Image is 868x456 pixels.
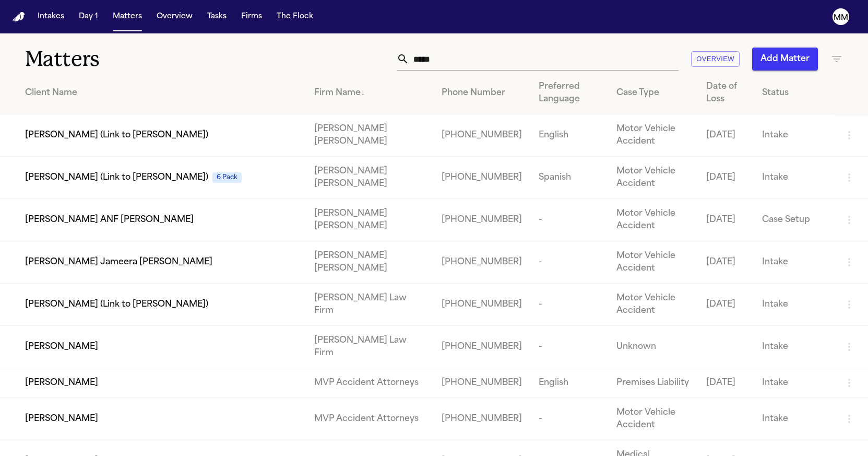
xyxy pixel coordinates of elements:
td: [PHONE_NUMBER] [433,114,530,157]
td: [PERSON_NAME] [PERSON_NAME] [306,157,433,199]
button: The Flock [272,7,317,26]
button: Overview [152,7,197,26]
td: - [530,241,608,284]
td: - [530,326,608,368]
td: [PHONE_NUMBER] [433,241,530,284]
td: Intake [754,114,835,157]
td: [PHONE_NUMBER] [433,157,530,199]
span: [PERSON_NAME] (Link to [PERSON_NAME]) [25,171,208,184]
td: [PHONE_NUMBER] [433,199,530,241]
td: Motor Vehicle Accident [608,114,698,157]
td: [DATE] [698,199,754,241]
td: [DATE] [698,157,754,199]
h1: Matters [25,46,258,72]
td: Unknown [608,326,698,368]
td: Motor Vehicle Accident [608,199,698,241]
td: Intake [754,326,835,368]
td: [PHONE_NUMBER] [433,368,530,398]
span: [PERSON_NAME] Jameera [PERSON_NAME] [25,256,212,268]
td: - [530,398,608,440]
td: - [530,199,608,241]
td: [PHONE_NUMBER] [433,326,530,368]
td: [PERSON_NAME] Law Firm [306,284,433,326]
span: [PERSON_NAME] [25,377,98,389]
button: Matters [109,7,146,26]
td: Spanish [530,157,608,199]
span: [PERSON_NAME] [25,341,98,353]
td: - [530,284,608,326]
button: Firms [237,7,266,26]
div: Phone Number [442,87,522,99]
button: Tasks [203,7,231,26]
button: Overview [691,51,740,67]
span: [PERSON_NAME] (Link to [PERSON_NAME]) [25,129,208,142]
td: [DATE] [698,241,754,284]
span: [PERSON_NAME] (Link to [PERSON_NAME]) [25,298,208,311]
td: [PERSON_NAME] [PERSON_NAME] [306,199,433,241]
td: [DATE] [698,368,754,398]
td: MVP Accident Attorneys [306,368,433,398]
td: Motor Vehicle Accident [608,284,698,326]
td: Intake [754,157,835,199]
td: [DATE] [698,114,754,157]
img: Finch Logo [13,12,25,22]
div: Case Type [616,87,689,99]
td: English [530,368,608,398]
td: Intake [754,284,835,326]
td: [PERSON_NAME] Law Firm [306,326,433,368]
td: [PHONE_NUMBER] [433,284,530,326]
td: Intake [754,398,835,440]
button: Intakes [33,7,68,26]
div: Client Name [25,87,298,99]
td: Motor Vehicle Accident [608,398,698,440]
td: Case Setup [754,199,835,241]
a: Home [13,12,25,22]
button: Day 1 [75,7,102,26]
td: Motor Vehicle Accident [608,241,698,284]
td: Intake [754,368,835,398]
td: Intake [754,241,835,284]
div: Date of Loss [706,80,745,106]
td: [PHONE_NUMBER] [433,398,530,440]
td: MVP Accident Attorneys [306,398,433,440]
td: Premises Liability [608,368,698,398]
span: 6 Pack [212,172,242,183]
span: [PERSON_NAME] ANF [PERSON_NAME] [25,214,194,226]
button: Add Matter [752,48,818,71]
div: Firm Name ↓ [314,87,425,99]
span: [PERSON_NAME] [25,413,98,425]
td: [PERSON_NAME] [PERSON_NAME] [306,114,433,157]
td: [DATE] [698,284,754,326]
div: Preferred Language [539,80,600,106]
td: [PERSON_NAME] [PERSON_NAME] [306,241,433,284]
td: English [530,114,608,157]
td: Motor Vehicle Accident [608,157,698,199]
div: Status [762,87,826,99]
